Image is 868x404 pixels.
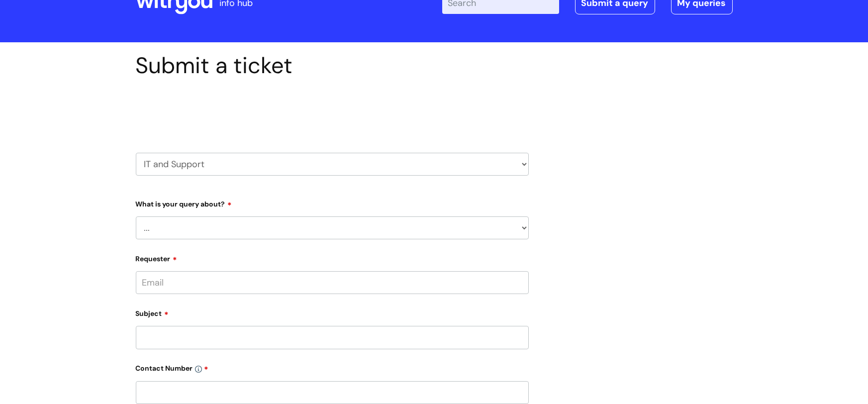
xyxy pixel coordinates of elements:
h2: Select issue type [136,102,529,120]
label: Requester [136,251,529,263]
input: Email [136,271,529,294]
label: Subject [136,306,529,318]
img: info-icon.svg [195,366,202,373]
label: Contact Number [136,361,529,373]
label: What is your query about? [136,197,529,208]
h1: Submit a ticket [136,52,529,79]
